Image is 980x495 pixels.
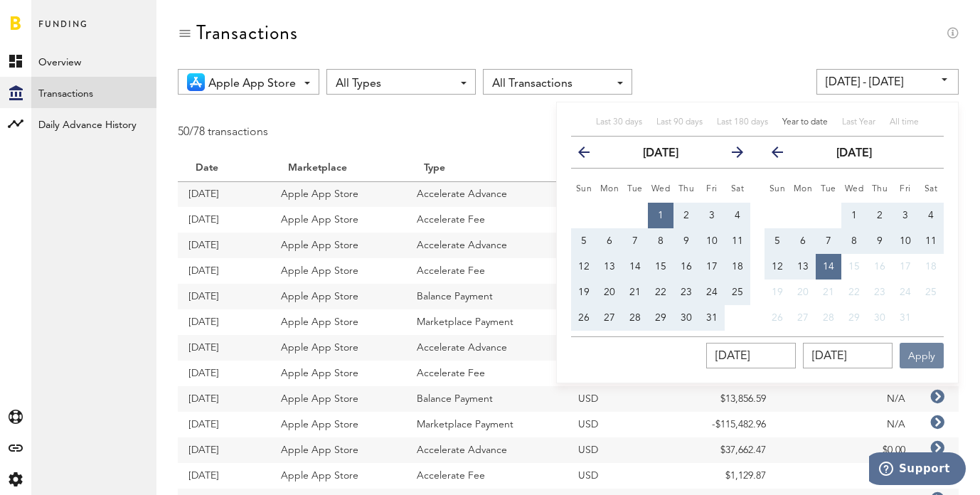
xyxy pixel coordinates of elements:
[597,228,622,254] button: 6
[648,280,673,305] button: 22
[816,254,841,280] button: 14
[571,254,597,280] button: 12
[406,437,568,463] td: Accelerate Advance
[678,185,695,193] small: Thursday
[774,236,780,246] span: 5
[406,181,568,207] td: Accelerate Advance
[571,228,597,254] button: 5
[797,262,809,272] span: 13
[604,262,615,272] span: 13
[877,211,883,220] span: 2
[673,412,776,437] td: -$115,482.96
[841,280,867,305] button: 22
[893,305,918,331] button: 31
[178,463,270,489] td: [DATE]
[777,463,916,489] td: $0.00
[629,287,641,297] span: 21
[893,228,918,254] button: 10
[823,287,834,297] span: 21
[706,313,718,323] span: 31
[732,262,743,272] span: 18
[648,305,673,331] button: 29
[31,77,156,108] a: Transactions
[867,305,893,331] button: 30
[836,148,872,159] strong: [DATE]
[270,309,406,335] td: Apple App Store
[178,181,270,207] td: [DATE]
[208,72,296,96] span: Apple App Store
[782,118,828,127] span: Year to date
[918,203,944,228] button: 4
[790,280,816,305] button: 20
[648,203,673,228] button: 1
[925,185,938,193] small: Saturday
[406,335,568,361] td: Accelerate Advance
[890,118,919,127] span: All time
[568,386,673,412] td: USD
[725,203,750,228] button: 4
[571,280,597,305] button: 19
[867,254,893,280] button: 16
[655,287,666,297] span: 22
[826,236,831,246] span: 7
[178,156,270,181] th: Date
[851,211,857,220] span: 1
[406,412,568,437] td: Marketplace Payment
[893,254,918,280] button: 17
[178,437,270,463] td: [DATE]
[706,185,718,193] small: Friday
[848,313,860,323] span: 29
[918,228,944,254] button: 11
[578,287,590,297] span: 19
[900,343,944,368] button: Apply
[772,287,783,297] span: 19
[632,236,638,246] span: 7
[725,280,750,305] button: 25
[270,258,406,284] td: Apple App Store
[709,211,715,220] span: 3
[816,228,841,254] button: 7
[600,185,619,193] small: Monday
[823,262,834,272] span: 14
[270,386,406,412] td: Apple App Store
[673,305,699,331] button: 30
[178,123,268,142] div: 50/78 transactions
[790,305,816,331] button: 27
[597,254,622,280] button: 13
[823,313,834,323] span: 28
[893,280,918,305] button: 24
[581,236,587,246] span: 5
[658,211,664,220] span: 1
[900,313,911,323] span: 31
[178,361,270,386] td: [DATE]
[842,118,875,127] span: Last Year
[893,203,918,228] button: 3
[699,280,725,305] button: 24
[725,228,750,254] button: 11
[765,305,790,331] button: 26
[622,228,648,254] button: 7
[178,284,270,309] td: [DATE]
[877,236,883,246] span: 9
[178,386,270,412] td: [DATE]
[270,335,406,361] td: Apple App Store
[872,185,888,193] small: Thursday
[270,233,406,258] td: Apple App Store
[651,185,671,193] small: Wednesday
[627,185,643,193] small: Tuesday
[900,236,911,246] span: 10
[270,412,406,437] td: Apple App Store
[492,72,609,96] span: All Transactions
[765,280,790,305] button: 19
[178,309,270,335] td: [DATE]
[336,72,452,96] span: All Types
[673,203,699,228] button: 2
[699,305,725,331] button: 31
[673,463,776,489] td: $1,129.87
[925,287,937,297] span: 25
[622,305,648,331] button: 28
[841,228,867,254] button: 8
[800,236,806,246] span: 6
[821,185,836,193] small: Tuesday
[31,108,156,139] a: Daily Advance History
